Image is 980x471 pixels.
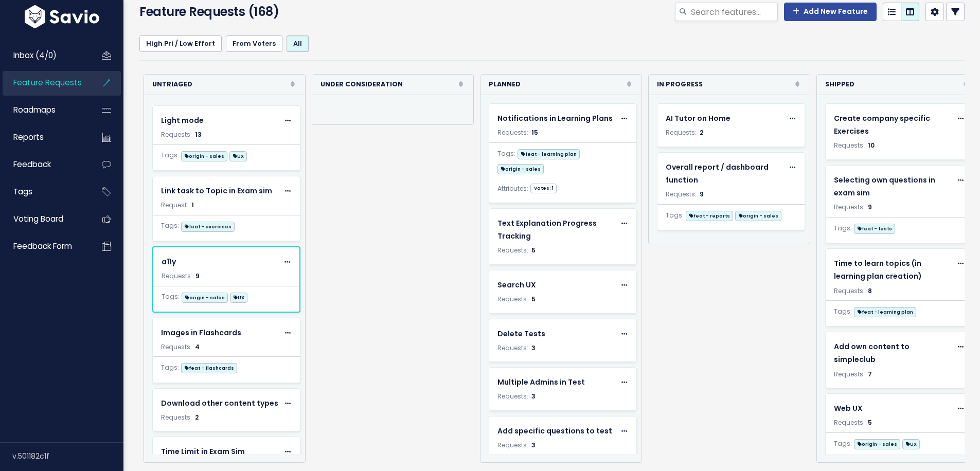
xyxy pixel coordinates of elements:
[497,329,545,339] span: Delete Tests
[531,295,536,303] span: 5
[230,293,247,303] span: UX
[834,370,865,378] span: Requests:
[666,162,769,185] span: Overall report / dashboard function
[497,183,528,194] span: Attributes:
[191,201,194,209] span: 1
[834,203,865,211] span: Requests:
[13,77,82,88] span: Feature Requests
[735,209,781,222] a: origin - sales
[834,258,922,281] span: Time to learn topics (in learning plan creation)
[735,211,781,221] span: origin - sales
[497,112,615,125] a: Notifications in Learning Plans
[13,50,57,61] span: Inbox (4/0)
[161,114,279,127] a: Light mode
[686,209,733,222] a: feat - reports
[666,190,697,198] span: Requests:
[320,79,403,90] strong: Under Consideration
[181,361,237,374] a: feat - flashcards
[902,437,920,450] a: UX
[868,286,872,295] span: 8
[161,115,204,125] span: Light mode
[162,291,180,302] span: Tags:
[530,184,557,193] span: Votes: 1
[3,180,85,204] a: Tags
[834,341,910,365] span: Add own content to simpleclub
[834,438,852,449] span: Tags:
[161,413,192,422] span: Requests:
[834,418,865,427] span: Requests:
[666,128,697,137] span: Requests:
[139,35,222,52] a: High Pri / Low Effort
[181,222,235,232] span: feat - exercises
[161,397,279,410] a: Download other content types
[700,190,704,198] span: 9
[657,79,703,90] strong: In Progress
[3,125,85,149] a: Reports
[161,362,179,373] span: Tags:
[854,437,900,450] a: origin - sales
[152,79,192,90] strong: Untriaged
[666,161,783,187] a: Overall report / dashboard function
[195,342,200,351] span: 4
[3,44,85,67] a: Inbox (4/0)
[834,306,852,317] span: Tags:
[497,377,585,387] span: Multiple Admins in Test
[162,257,176,267] span: a11y
[834,175,935,198] span: Selecting own questions in exam sim
[690,3,778,21] input: Search features...
[834,174,952,200] a: Selecting own questions in exam sim
[666,113,730,123] span: AI Tutor on Home
[22,5,102,28] img: logo-white.9d6f32f41409.svg
[834,403,863,413] span: Web UX
[854,307,916,317] span: feat - learning plan
[161,185,279,197] a: Link task to Topic in Exam sim
[161,445,279,458] a: Time Limit in Exam Sim
[497,279,615,292] a: Search UX
[531,128,538,137] span: 15
[531,392,536,401] span: 3
[13,213,63,224] span: Voting Board
[497,162,544,175] a: origin - sales
[161,342,192,351] span: Requests:
[489,79,521,90] strong: Planned
[497,113,613,123] span: Notifications in Learning Plans
[868,370,872,378] span: 7
[162,271,192,280] span: Requests:
[497,217,615,243] a: Text Explanation Progress Tracking
[834,257,952,283] a: Time to learn topics (in learning plan creation)
[497,376,615,389] a: Multiple Admins in Test
[13,241,72,251] span: Feedback form
[13,159,51,170] span: Feedback
[834,112,952,138] a: Create company specific Exercises
[139,3,404,21] h4: Feature Requests (168)
[161,446,245,457] span: Time Limit in Exam Sim
[12,443,123,469] div: v.501182c1f
[666,210,684,221] span: Tags:
[868,203,872,211] span: 9
[229,151,247,161] span: UX
[161,328,241,338] span: Images in Flashcards
[497,128,528,137] span: Requests:
[181,220,235,232] a: feat - exercises
[531,246,536,255] span: 5
[195,271,200,280] span: 9
[3,98,85,122] a: Roadmaps
[161,220,179,231] span: Tags:
[531,441,536,449] span: 3
[287,35,309,52] a: All
[531,343,536,352] span: 3
[497,426,612,436] span: Add specific questions to test
[139,35,965,52] ul: Filter feature requests
[497,280,536,290] span: Search UX
[497,392,528,401] span: Requests:
[854,439,900,449] span: origin - sales
[834,223,852,234] span: Tags:
[666,112,783,125] a: AI Tutor on Home
[161,201,188,209] span: Request:
[497,164,544,174] span: origin - sales
[3,153,85,176] a: Feedback
[161,150,179,161] span: Tags:
[834,286,865,295] span: Requests:
[834,402,952,415] a: Web UX
[13,104,56,115] span: Roadmaps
